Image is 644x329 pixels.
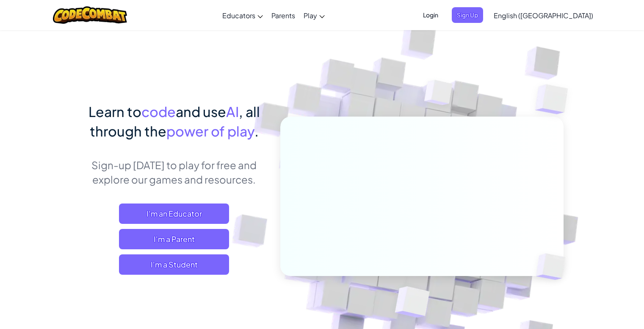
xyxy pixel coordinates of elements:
button: Login [418,7,443,23]
span: Educators [222,11,255,20]
a: I'm an Educator [119,204,229,224]
span: Learn to [88,103,141,120]
span: and use [176,103,226,120]
a: Parents [267,4,299,27]
span: Play [304,11,317,20]
span: English ([GEOGRAPHIC_DATA]) [494,11,593,20]
a: English ([GEOGRAPHIC_DATA]) [489,4,597,27]
a: Educators [218,4,267,27]
img: Overlap cubes [518,64,591,135]
span: power of play [166,123,254,139]
button: Sign Up [452,7,483,23]
a: Play [299,4,329,27]
a: I'm a Parent [119,229,229,249]
p: Sign-up [DATE] to play for free and explore our games and resources. [81,158,268,187]
img: CodeCombat logo [53,6,127,24]
button: I'm a Student [119,254,229,275]
span: . [254,123,259,139]
span: AI [226,103,239,120]
span: code [141,103,176,120]
img: Overlap cubes [408,63,469,126]
img: Overlap cubes [522,236,585,298]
